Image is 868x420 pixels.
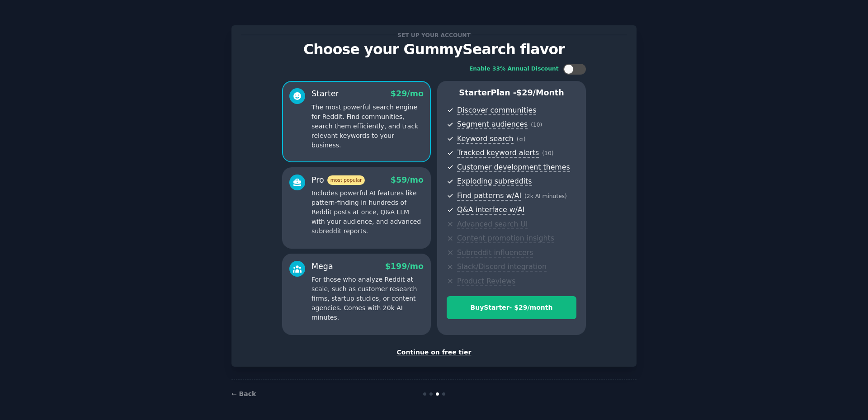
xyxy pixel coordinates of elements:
[457,191,521,201] span: Find patterns w/AI
[457,134,514,144] span: Keyword search
[447,296,576,319] button: BuyStarter- $29/month
[457,177,532,186] span: Exploding subreddits
[311,189,424,236] p: Includes powerful AI features like pattern-finding in hundreds of Reddit posts at once, Q&A LLM w...
[457,106,536,115] span: Discover communities
[447,87,576,99] p: Starter Plan -
[311,175,365,186] div: Pro
[457,205,524,215] span: Q&A interface w/AI
[457,248,533,258] span: Subreddit influencers
[311,275,424,322] p: For those who analyze Reddit at scale, such as customer research firms, startup studios, or conte...
[385,262,424,271] span: $ 199 /mo
[457,148,539,158] span: Tracked keyword alerts
[231,390,256,397] a: ← Back
[311,103,424,150] p: The most powerful search engine for Reddit. Find communities, search them efficiently, and track ...
[457,234,554,243] span: Content promotion insights
[391,89,424,98] span: $ 29 /mo
[457,120,528,129] span: Segment audiences
[391,175,424,184] span: $ 59 /mo
[542,150,553,156] span: ( 10 )
[516,88,564,97] span: $ 29 /month
[327,175,365,185] span: most popular
[311,88,339,99] div: Starter
[241,42,627,57] p: Choose your GummySearch flavor
[469,65,559,73] div: Enable 33% Annual Discount
[447,303,576,312] div: Buy Starter - $ 29 /month
[396,30,472,40] span: Set up your account
[311,261,333,272] div: Mega
[457,262,547,272] span: Slack/Discord integration
[524,193,567,199] span: ( 2k AI minutes )
[457,163,570,172] span: Customer development themes
[457,220,528,229] span: Advanced search UI
[457,277,515,286] span: Product Reviews
[517,136,526,142] span: ( ∞ )
[531,122,542,128] span: ( 10 )
[241,348,627,357] div: Continue on free tier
